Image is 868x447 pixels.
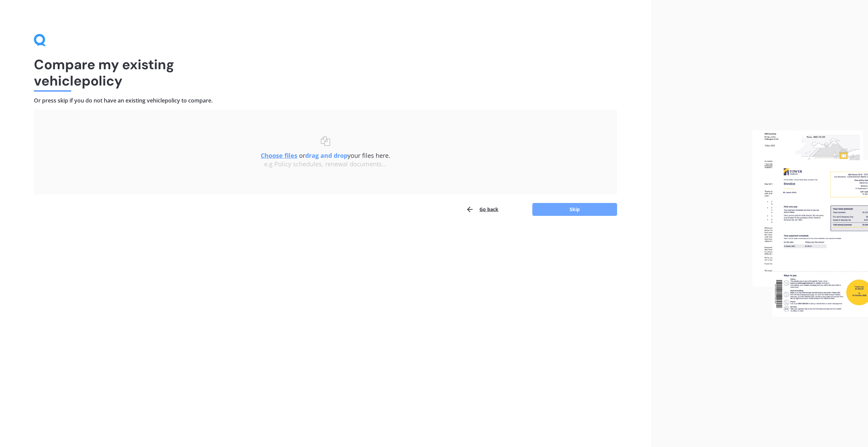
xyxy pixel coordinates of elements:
[261,151,390,160] span: or your files here.
[532,203,617,216] button: Skip
[34,97,617,104] h4: Or press skip if you do not have an existing vehicle policy to compare.
[261,151,297,160] u: Choose files
[34,56,617,89] h1: Compare my existing vehicle policy
[305,151,348,160] b: drag and drop
[752,130,868,317] img: files.webp
[47,161,604,168] div: e.g Policy schedules, renewal documents...
[466,203,498,216] button: Go back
